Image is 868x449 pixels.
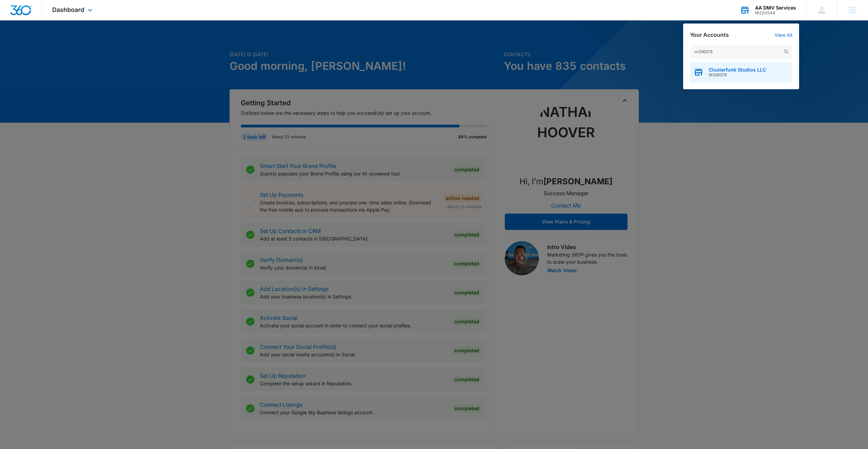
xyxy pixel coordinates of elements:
[690,32,729,38] h2: Your Accounts
[690,62,792,82] button: Clusterfunk Studios LLCM336378
[709,67,766,73] span: Clusterfunk Studios LLC
[709,73,766,77] span: M336378
[690,45,792,59] input: Search Accounts
[775,32,792,38] a: View All
[52,6,84,13] span: Dashboard
[755,5,796,11] div: account name
[755,11,796,15] div: account id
